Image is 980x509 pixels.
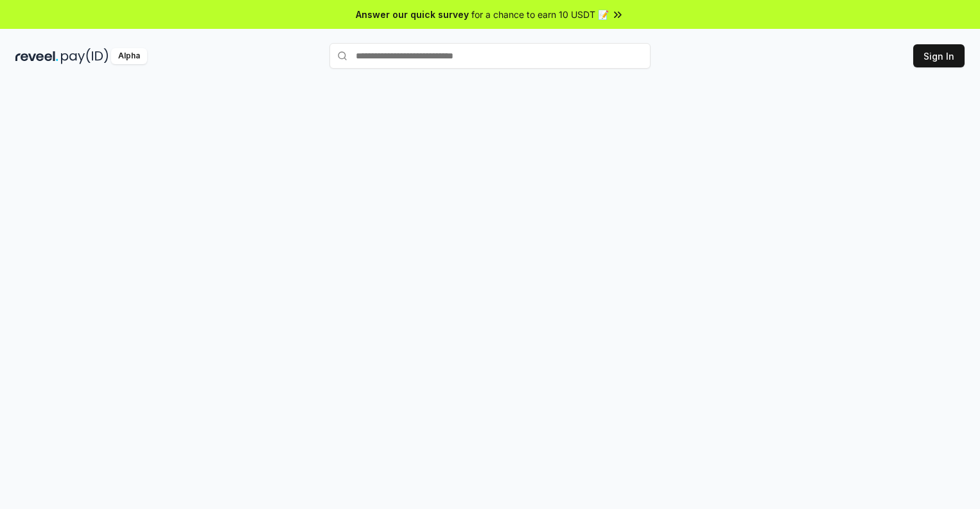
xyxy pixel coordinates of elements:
[111,48,147,64] div: Alpha
[356,8,469,21] span: Answer our quick survey
[471,8,609,21] span: for a chance to earn 10 USDT 📝
[61,48,109,64] img: pay_id
[913,44,965,67] button: Sign In
[15,48,58,64] img: reveel_dark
